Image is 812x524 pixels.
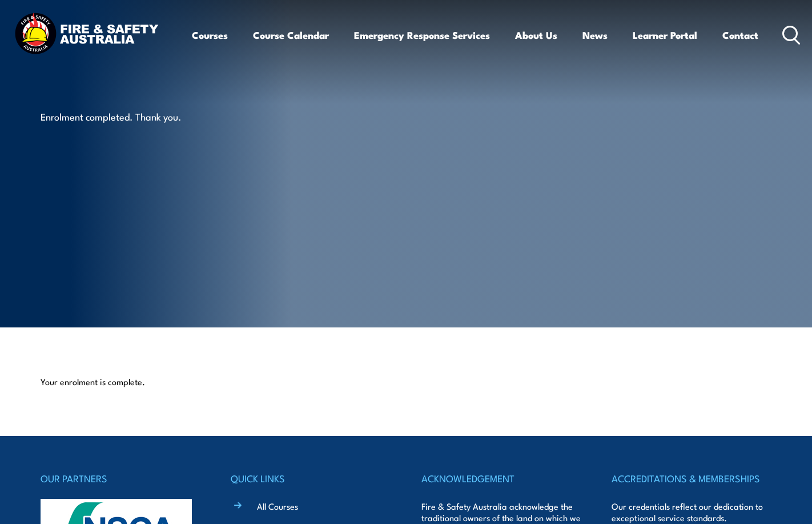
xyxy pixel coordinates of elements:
[41,376,771,387] p: Your enrolment is complete.
[41,470,200,486] h4: OUR PARTNERS
[515,20,557,50] a: About Us
[354,20,490,50] a: Emergency Response Services
[231,470,391,486] h4: QUICK LINKS
[421,470,581,486] h4: ACKNOWLEDGEMENT
[633,20,697,50] a: Learner Portal
[612,470,771,486] h4: ACCREDITATIONS & MEMBERSHIPS
[253,20,329,50] a: Course Calendar
[722,20,758,50] a: Contact
[257,500,298,512] a: All Courses
[192,20,228,50] a: Courses
[582,20,608,50] a: News
[612,501,771,523] p: Our credentials reflect our dedication to exceptional service standards.
[41,110,249,123] p: Enrolment completed. Thank you.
